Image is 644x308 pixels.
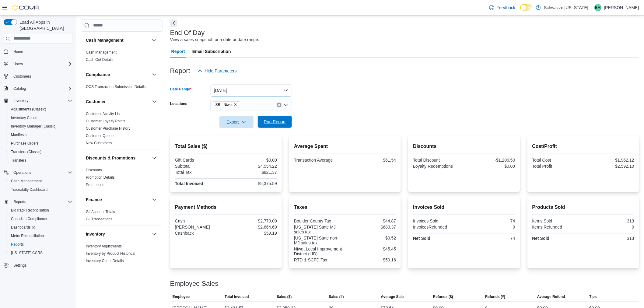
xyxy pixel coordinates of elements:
[227,164,277,169] div: $4,554.22
[6,215,75,223] button: Canadian Compliance
[532,158,582,163] div: Total Cost
[86,37,124,43] h3: Cash Management
[6,122,75,131] button: Inventory Manager (Classic)
[225,294,249,299] span: Total Invoiced
[346,225,396,229] div: $680.37
[86,134,114,138] a: Customer Queue
[86,182,104,187] span: Promotions
[9,131,72,138] span: Manifests
[86,175,115,180] span: Promotion Details
[175,164,225,169] div: Subtotal
[227,225,277,229] div: $2,664.69
[9,114,72,121] span: Inventory Count
[210,84,292,96] button: [DATE]
[381,294,404,299] span: Average Sale
[594,4,602,11] div: Brian Matthew Tornow
[9,177,72,185] span: Cash Management
[9,215,72,222] span: Canadian Compliance
[13,86,26,91] span: Catalog
[595,4,601,11] span: BM
[11,85,72,92] span: Catalog
[1,47,75,56] button: Home
[413,158,463,163] div: Total Discount
[86,244,122,249] span: Inventory Adjustments
[86,126,131,131] a: Customer Purchase History
[86,258,124,263] span: Inventory Count Details
[11,48,26,55] a: Home
[294,225,344,234] div: [US_STATE] State MJ sales tax
[294,143,396,150] h2: Average Spent
[234,103,237,107] button: Remove SB - Niwot from selection in this group
[6,105,75,114] button: Adjustments (Classic)
[9,106,72,113] span: Adjustments (Classic)
[465,219,515,223] div: 74
[544,4,588,11] p: Schwazze [US_STATE]
[86,183,104,187] a: Promotions
[346,158,396,163] div: $61.54
[175,219,225,223] div: Cash
[11,73,33,80] a: Customers
[175,143,277,150] h2: Total Sales ($)
[170,280,219,287] h3: Employee Sales
[346,257,396,262] div: $50.16
[6,114,75,122] button: Inventory Count
[11,242,24,247] span: Reports
[9,232,72,240] span: Metrc Reconciliation
[86,99,149,105] button: Customer
[1,168,75,177] button: Operations
[12,5,40,11] img: Cova
[223,116,250,128] span: Export
[175,181,203,186] strong: Total Invoiced
[9,249,72,257] span: Washington CCRS
[86,57,114,62] span: Cash Out Details
[465,236,515,241] div: 74
[13,61,23,66] span: Users
[171,45,185,58] span: Report
[11,141,39,146] span: Purchase Orders
[170,37,259,43] div: View a sales snapshot for a date or date range.
[413,236,430,241] strong: Net Sold
[6,131,75,139] button: Manifests
[413,225,463,229] div: InvoicesRefunded
[151,230,158,238] button: Inventory
[346,247,396,251] div: $45.45
[413,204,515,211] h2: Invoices Sold
[9,207,51,214] a: BioTrack Reconciliation
[9,241,72,248] span: Reports
[9,157,29,164] a: Transfers
[11,262,29,269] a: Settings
[13,170,31,175] span: Operations
[151,37,158,44] button: Cash Management
[584,164,634,169] div: $2,592.10
[6,148,75,156] button: Transfers (Classic)
[86,111,121,116] span: Customer Activity List
[9,224,38,231] a: Dashboards
[81,166,163,191] div: Discounts & Promotions
[258,116,292,128] button: Run Report
[170,67,190,75] h3: Report
[11,85,28,92] button: Catalog
[11,72,72,80] span: Customers
[81,110,163,149] div: Customer
[13,98,28,103] span: Inventory
[175,170,225,175] div: Total Tax
[170,87,192,92] label: Date Range
[6,249,75,257] button: [US_STATE] CCRS
[11,198,29,205] button: Reports
[13,49,23,54] span: Home
[11,124,57,129] span: Inventory Manager (Classic)
[86,72,149,78] button: Compliance
[86,126,131,131] span: Customer Purchase History
[6,177,75,185] button: Cash Management
[433,294,453,299] span: Refunds ($)
[9,131,29,138] a: Manifests
[4,45,72,286] nav: Complex example
[86,175,115,180] a: Promotion Details
[86,231,105,237] h3: Inventory
[9,123,72,130] span: Inventory Manager (Classic)
[532,219,582,223] div: Items Sold
[604,4,639,11] p: [PERSON_NAME]
[86,85,146,89] a: OCS Transaction Submission Details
